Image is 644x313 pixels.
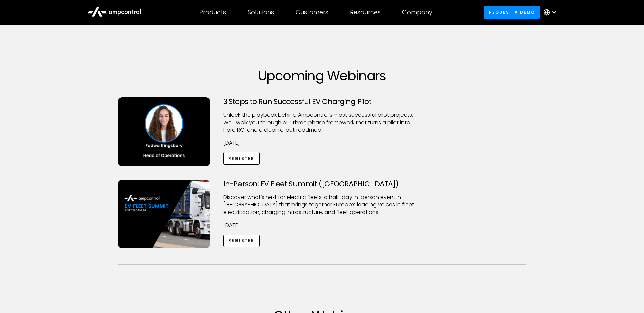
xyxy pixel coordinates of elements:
p: [DATE] [223,139,421,147]
p: [DATE] [223,222,421,229]
p: ​Discover what’s next for electric fleets: a half-day in-person event in [GEOGRAPHIC_DATA] that b... [223,194,421,216]
div: Products [199,9,226,16]
a: Register [223,152,260,165]
h3: 3 Steps to Run Successful EV Charging Pilot [223,97,421,106]
div: Resources [350,9,381,16]
a: Request a demo [484,6,540,18]
div: Customers [296,9,328,16]
p: Unlock the playbook behind Ampcontrol’s most successful pilot projects. We’ll walk you through ou... [223,111,421,134]
h1: Upcoming Webinars [118,68,526,84]
div: Solutions [248,9,274,16]
h3: In-Person: EV Fleet Summit ([GEOGRAPHIC_DATA]) [223,180,421,188]
a: Register [223,235,260,247]
div: Company [402,9,432,16]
